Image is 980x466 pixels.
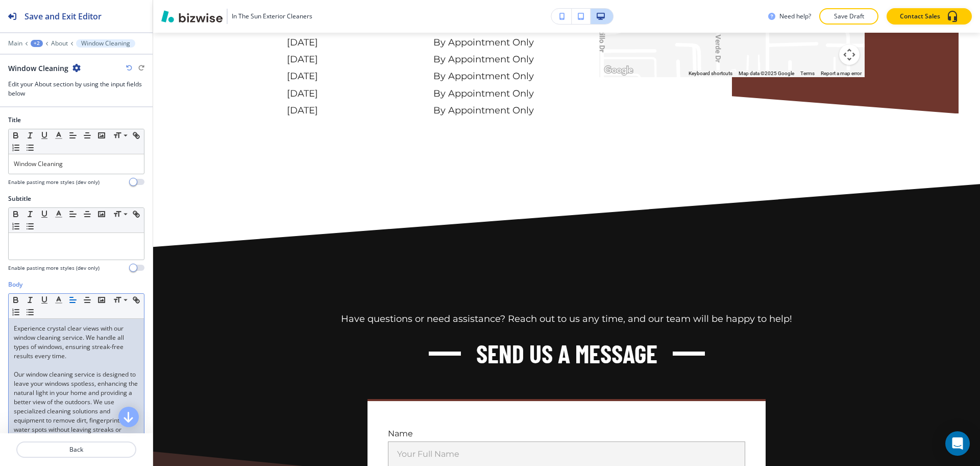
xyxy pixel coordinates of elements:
span: Map data ©2025 Google [739,71,794,76]
p: By Appointment Only [433,34,534,51]
p: Have questions or need assistance? Reach out to us any time, and our team will be happy to help! [341,313,792,326]
button: Map camera controls [839,44,860,65]
button: Keyboard shortcuts [689,70,732,77]
p: Experience crystal clear views with our window cleaning service. We handle all types of windows, ... [14,324,139,361]
p: By Appointment Only [433,85,534,102]
button: Save Draft [819,8,878,25]
p: [DATE] [287,68,318,85]
h2: Window Cleaning [8,63,68,74]
h4: Enable pasting more styles (dev only) [8,264,100,272]
h4: Enable pasting more styles (dev only) [8,178,100,186]
h3: Send us a Message [476,336,657,370]
p: Window Cleaning [14,159,139,169]
p: Name [388,428,745,439]
p: By Appointment Only [433,51,534,68]
button: Contact Sales [887,8,972,25]
button: +2 [31,40,43,47]
p: Contact Sales [900,12,940,21]
a: Report a map error [821,71,862,76]
h3: Edit your About section by using the input fields below [8,80,144,98]
h3: Need help? [779,12,811,21]
div: Open Intercom Messenger [945,431,970,456]
p: [DATE] [287,102,318,119]
a: Terms [800,71,815,76]
p: Back [17,445,135,454]
a: Open this area in Google Maps (opens a new window) [602,64,635,77]
img: Google [602,64,635,77]
h2: Save and Exit Editor [24,10,102,22]
h3: In The Sun Exterior Cleaners [232,12,312,21]
p: Save Draft [832,12,865,21]
button: About [51,40,68,47]
p: By Appointment Only [433,102,534,119]
p: By Appointment Only [433,68,534,85]
button: In The Sun Exterior Cleaners [161,9,312,24]
h2: Subtitle [8,194,31,203]
button: Main [8,40,22,47]
button: Window Cleaning [76,39,135,48]
p: Window Cleaning [81,40,130,47]
h2: Title [8,115,21,125]
h2: Body [8,280,22,289]
img: Bizwise Logo [161,10,223,22]
p: [DATE] [287,51,318,68]
p: [DATE] [287,85,318,102]
p: [DATE] [287,34,318,51]
p: Our window cleaning service is designed to leave your windows spotless, enhancing the natural lig... [14,370,139,444]
button: Back [16,441,136,458]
